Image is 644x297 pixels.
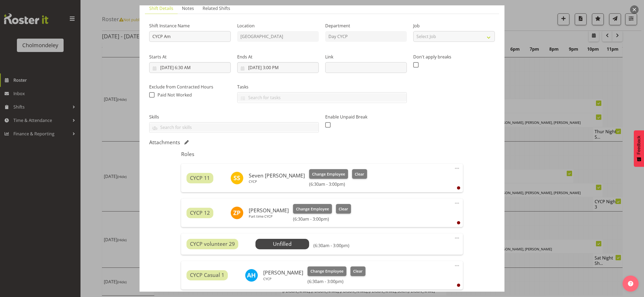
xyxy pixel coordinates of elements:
span: Paid Not Worked [158,92,192,98]
input: Search for skills [149,123,319,132]
span: Change Employee [312,171,345,177]
div: User is clocked out [457,186,460,190]
span: Feedback [636,136,641,154]
span: CYCP volunteer 29 [190,240,235,248]
label: Location [237,23,319,29]
h6: [PERSON_NAME] [263,270,303,276]
button: Change Employee [293,204,332,214]
button: Change Employee [308,266,346,276]
h6: [PERSON_NAME] [249,207,289,213]
label: Job [413,23,495,29]
div: User is clocked out [457,284,460,287]
h6: Seven [PERSON_NAME] [249,173,305,179]
span: Change Employee [296,206,329,212]
h6: (6:30am - 3:00pm) [308,279,365,284]
span: CYCP 11 [190,174,210,182]
label: Link [325,54,407,60]
span: Clear [353,268,363,274]
img: zoe-palmer10907.jpg [230,206,243,219]
input: Click to select... [149,62,231,73]
p: CYCP [249,179,305,184]
span: Clear [355,171,364,177]
label: Exclude from Contracted Hours [149,84,231,90]
label: Ends At [237,54,319,60]
label: Shift Instance Name [149,23,231,29]
label: Enable Unpaid Break [325,114,407,120]
input: Click to select... [237,62,319,73]
p: Part time CYCP [249,214,289,218]
button: Change Employee [309,169,348,179]
h6: (6:30am - 3:00pm) [293,216,351,222]
input: Search for tasks [237,93,407,102]
span: Notes [182,5,194,12]
button: Clear [350,266,366,276]
span: Shift Details [149,5,173,12]
span: CYCP Casual 1 [190,271,224,279]
div: User is clocked out [457,221,460,224]
label: Tasks [237,84,407,90]
label: Starts At [149,54,231,60]
button: Clear [352,169,367,179]
img: help-xxl-2.png [628,281,633,286]
h5: Roles [181,151,463,157]
label: Department [325,23,407,29]
span: Change Employee [310,268,343,274]
p: CYCP [263,277,303,281]
span: Related Shifts [203,5,230,12]
input: Shift Instance Name [149,31,231,42]
span: Clear [339,206,348,212]
img: alexzarn-harmer11855.jpg [245,269,258,282]
span: Unfilled [273,240,292,247]
h6: (6:30am - 3:00pm) [309,181,367,187]
img: seven-smalley11935.jpg [230,172,243,184]
button: Feedback - Show survey [634,130,644,167]
h5: Attachments [149,139,180,146]
label: Don't apply breaks [413,54,495,60]
button: Clear [336,204,351,214]
h6: (6:30am - 3:00pm) [313,243,349,248]
span: CYCP 12 [190,209,210,217]
label: Skills [149,114,319,120]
